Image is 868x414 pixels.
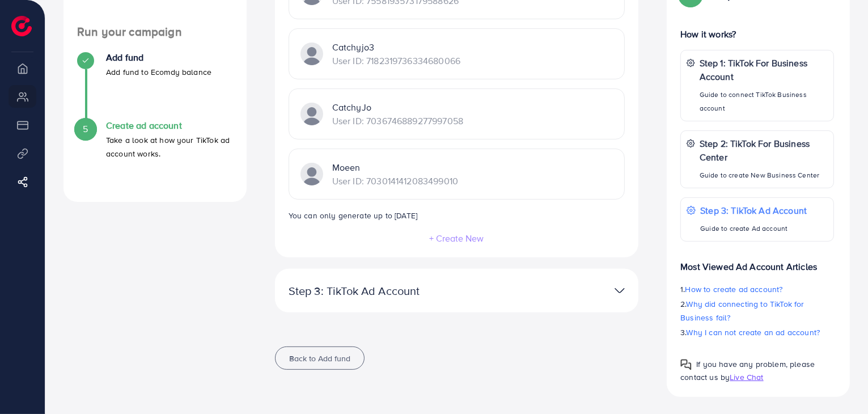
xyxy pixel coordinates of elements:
[275,347,365,370] button: Back to Add fund
[332,174,458,188] p: User ID: 7030141412083499010
[700,137,828,164] p: Step 2: TikTok For Business Center
[700,56,828,83] p: Step 1: TikTok For Business Account
[700,168,828,182] p: Guide to create New Business Center
[671,231,859,405] iframe: Chat
[332,160,458,174] p: Moeen
[300,103,323,125] img: TikTok partner
[63,52,247,120] li: Add fund
[289,210,417,221] small: You can only generate up to [DATE]
[63,120,247,188] li: Create ad account
[289,284,507,298] p: Step 3: TikTok Ad Account
[106,120,233,131] h4: Create ad account
[429,233,485,243] button: + Create New
[332,100,463,114] p: CatchyJo
[332,114,463,128] p: User ID: 7036746889277997058
[11,16,32,36] img: logo
[615,282,625,299] img: TikTok partner
[63,25,247,39] h4: Run your campaign
[700,204,807,217] p: Step 3: TikTok Ad Account
[106,133,233,160] p: Take a look at how your TikTok ad account works.
[332,40,460,54] p: Catchyjo3
[700,222,807,235] p: Guide to create Ad account
[300,163,323,185] img: TikTok partner
[300,43,323,65] img: TikTok partner
[83,122,88,136] span: 5
[332,54,460,67] p: User ID: 7182319736334680066
[680,27,834,41] p: How it works?
[106,52,211,63] h4: Add fund
[289,353,350,364] span: Back to Add fund
[700,88,828,115] p: Guide to connect TikTok Business account
[106,65,211,79] p: Add fund to Ecomdy balance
